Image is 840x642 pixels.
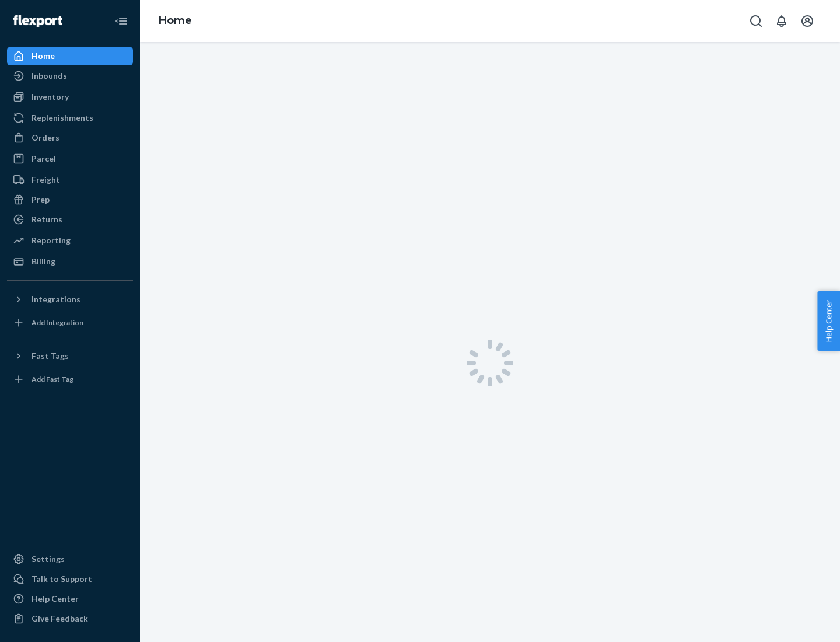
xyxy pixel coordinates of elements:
button: Close Navigation [110,9,133,33]
a: Home [159,14,192,27]
a: Parcel [7,149,133,168]
div: Billing [32,256,55,267]
div: Fast Tags [32,350,69,362]
div: Integrations [32,294,80,305]
div: Add Integration [32,317,83,327]
button: Open account menu [796,9,819,33]
a: Returns [7,210,133,229]
div: Parcel [32,153,56,165]
div: Prep [32,194,50,205]
button: Integrations [7,290,133,309]
div: Add Fast Tag [32,374,73,384]
a: Inventory [7,88,133,106]
a: Add Integration [7,313,133,332]
div: Talk to Support [32,573,92,585]
a: Freight [7,170,133,189]
a: Billing [7,252,133,271]
div: Inbounds [32,70,67,82]
div: Settings [32,553,65,565]
a: Orders [7,128,133,147]
div: Give Feedback [32,613,88,624]
a: Add Fast Tag [7,370,133,389]
div: Inventory [32,91,69,103]
button: Give Feedback [7,609,133,628]
div: Returns [32,214,62,225]
div: Help Center [32,593,79,605]
a: Inbounds [7,67,133,85]
img: Flexport logo [13,15,62,27]
button: Help Center [817,291,840,351]
a: Help Center [7,589,133,608]
div: Reporting [32,235,71,246]
a: Replenishments [7,109,133,127]
a: Settings [7,550,133,568]
ol: breadcrumbs [149,4,201,38]
div: Home [32,50,55,62]
button: Open Search Box [744,9,768,33]
div: Replenishments [32,112,93,124]
div: Freight [32,174,60,186]
a: Prep [7,190,133,209]
a: Talk to Support [7,570,133,588]
a: Reporting [7,231,133,250]
a: Home [7,47,133,65]
div: Orders [32,132,60,144]
button: Fast Tags [7,347,133,365]
button: Open notifications [770,9,793,33]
